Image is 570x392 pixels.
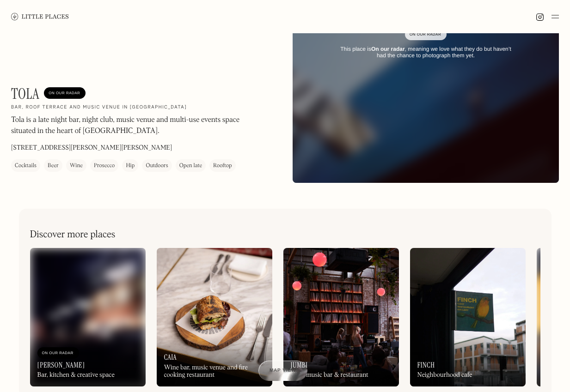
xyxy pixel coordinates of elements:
[126,161,135,170] div: Hip
[30,229,116,241] h2: Discover more places
[70,161,83,170] div: Wine
[258,361,307,381] a: Map view
[94,161,115,170] div: Prosecco
[371,46,405,52] strong: On our radar
[37,361,85,369] h3: [PERSON_NAME]
[15,161,37,170] div: Cocktails
[157,248,272,386] a: CaiaWine bar, music venue and fire cooking restaurant
[335,46,516,59] div: This place is , meaning we love what they do but haven’t had the chance to photograph them yet.
[291,371,368,379] div: Hi-Fi music bar & restaurant
[410,30,442,39] div: On Our Radar
[37,371,115,379] div: Bar, kitchen & creative space
[11,115,261,137] p: Tola is a late night bar, night club, music venue and multi-use events space situated in the hear...
[164,364,265,380] div: Wine bar, music venue and fire cooking restaurant
[179,161,202,170] div: Open late
[48,161,59,170] div: Beer
[11,85,39,103] h1: TOLA
[213,161,232,170] div: Rooftop
[42,349,74,358] div: On Our Radar
[49,89,81,98] div: On Our Radar
[11,143,172,153] p: [STREET_ADDRESS][PERSON_NAME][PERSON_NAME]
[417,361,435,369] h3: Finch
[270,368,296,373] span: Map view
[283,248,399,386] a: JumbiHi-Fi music bar & restaurant
[417,371,472,379] div: Neighbourhood cafe
[164,353,177,362] h3: Caia
[30,248,146,386] a: On Our Radar[PERSON_NAME]Bar, kitchen & creative space
[146,161,168,170] div: Outdoors
[410,248,526,386] a: FinchNeighbourhood cafe
[11,104,187,111] h2: Bar, roof terrace and music venue in [GEOGRAPHIC_DATA]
